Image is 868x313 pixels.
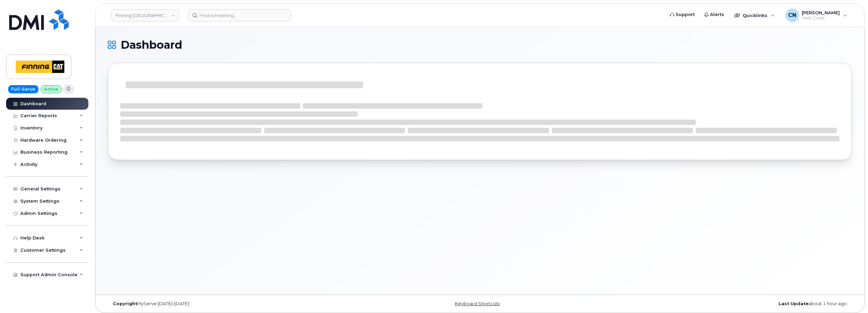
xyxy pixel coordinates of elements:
[604,301,852,307] div: about 1 hour ago
[779,301,809,306] strong: Last Update
[113,301,137,306] strong: Copyright
[108,301,356,307] div: MyServe [DATE]–[DATE]
[455,301,500,306] a: Keyboard Shortcuts
[121,40,182,50] span: Dashboard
